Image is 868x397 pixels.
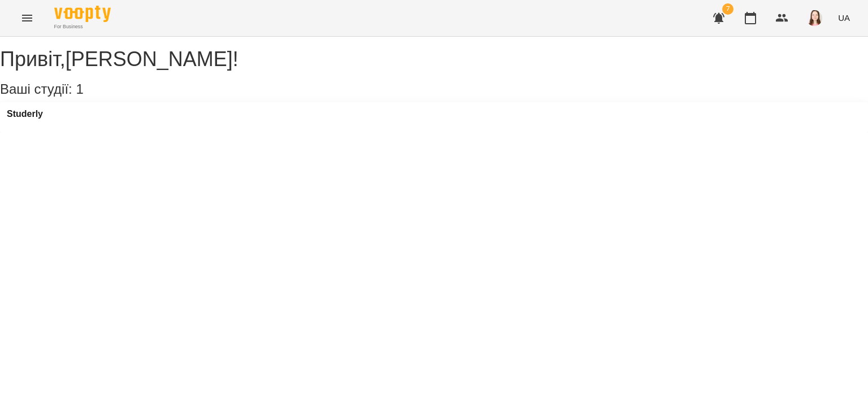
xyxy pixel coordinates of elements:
span: For Business [54,23,111,30]
span: UA [838,12,850,24]
a: Studerly [7,109,43,119]
button: Menu [14,5,41,32]
span: 1 [76,81,83,97]
button: UA [834,7,854,28]
span: 7 [722,3,734,15]
img: Voopty Logo [54,6,111,22]
img: 83b29030cd47969af3143de651fdf18c.jpg [806,10,822,26]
